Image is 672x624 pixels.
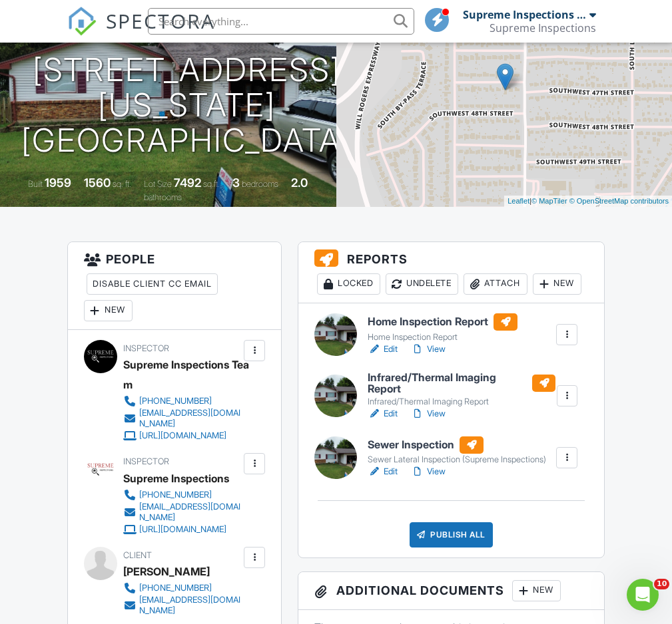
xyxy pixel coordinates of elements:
a: [PHONE_NUMBER] [123,581,240,595]
a: Home Inspection Report Home Inspection Report [368,313,517,343]
div: New [533,273,581,295]
div: Attach [464,273,527,295]
a: View [411,465,446,478]
span: Built [28,179,43,189]
a: [URL][DOMAIN_NAME] [123,523,240,536]
div: [URL][DOMAIN_NAME] [139,524,226,535]
a: © MapTiler [531,197,567,205]
span: Client [123,550,152,560]
span: Inspector [123,456,169,466]
div: Sewer Lateral Inspection (Supreme Inspections) [368,454,546,465]
h3: Additional Documents [298,572,604,610]
h1: [STREET_ADDRESS] [US_STATE][GEOGRAPHIC_DATA] [21,53,352,158]
div: Home Inspection Report [368,332,517,343]
input: Search everything... [148,8,414,35]
h6: Sewer Inspection [368,436,546,454]
a: Leaflet [507,197,529,205]
div: [URL][DOMAIN_NAME] [139,430,226,441]
div: [EMAIL_ADDRESS][DOMAIN_NAME] [139,595,240,616]
iframe: Intercom live chat [627,579,659,611]
a: [PHONE_NUMBER] [123,488,240,502]
img: The Best Home Inspection Software - Spectora [67,7,97,36]
div: 1560 [84,176,111,190]
h6: Home Inspection Report [368,313,517,331]
div: [PERSON_NAME] [123,561,210,581]
div: 1959 [45,176,71,190]
div: [EMAIL_ADDRESS][DOMAIN_NAME] [139,408,240,429]
div: Infrared/Thermal Imaging Report [368,396,555,407]
span: 10 [654,579,669,589]
h6: Infrared/Thermal Imaging Report [368,372,555,395]
span: SPECTORA [106,7,215,35]
a: [URL][DOMAIN_NAME] [123,429,240,442]
a: [PHONE_NUMBER] [123,394,240,408]
a: [EMAIL_ADDRESS][DOMAIN_NAME] [123,595,240,616]
h3: People [68,242,281,330]
a: Edit [368,343,398,356]
div: 2.0 [291,176,308,190]
a: Infrared/Thermal Imaging Report Infrared/Thermal Imaging Report [368,372,555,407]
div: [EMAIL_ADDRESS][DOMAIN_NAME] [139,502,240,523]
a: View [411,407,446,420]
div: | [504,196,672,207]
a: [EMAIL_ADDRESS][DOMAIN_NAME] [123,408,240,429]
div: [PHONE_NUMBER] [139,583,212,593]
div: New [84,300,133,321]
a: SPECTORA [67,18,215,46]
a: Edit [368,465,398,478]
div: 3 [232,176,240,190]
span: Lot Size [144,179,172,189]
a: [EMAIL_ADDRESS][DOMAIN_NAME] [123,502,240,523]
div: Supreme Inspections [123,468,229,488]
div: 7492 [174,176,201,190]
h3: Reports [298,242,604,303]
div: Supreme Inspections Team [463,8,586,21]
div: New [512,580,561,601]
span: bathrooms [144,192,182,202]
a: Edit [368,407,398,420]
div: Disable Client CC Email [87,273,218,295]
div: Supreme Inspections [490,21,596,35]
div: Undelete [386,273,458,295]
span: Inspector [123,343,169,353]
span: bedrooms [242,179,278,189]
div: Supreme Inspections Team [123,355,251,394]
a: View [411,343,446,356]
div: Locked [317,273,380,295]
a: © OpenStreetMap contributors [569,197,669,205]
a: Sewer Inspection Sewer Lateral Inspection (Supreme Inspections) [368,436,546,466]
div: [PHONE_NUMBER] [139,396,212,406]
span: sq.ft. [203,179,220,189]
div: [PHONE_NUMBER] [139,490,212,500]
span: sq. ft. [113,179,131,189]
div: Publish All [410,522,493,547]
